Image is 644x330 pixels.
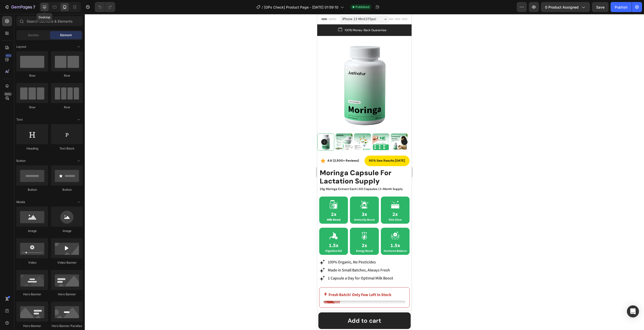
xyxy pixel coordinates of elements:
div: Row [51,105,83,110]
div: 450 [5,54,12,58]
span: [GPs Check] Product Page - [DATE] 01:59:10 [264,5,338,10]
div: Beta [4,92,12,96]
span: Text [16,117,23,122]
span: Button [16,159,26,163]
div: Open Intercom Messenger [627,305,639,317]
div: Button [51,187,83,192]
div: Hero Banner [51,292,83,297]
span: Section [28,33,39,37]
span: Toggle open [75,116,83,124]
div: Row [16,105,48,110]
span: Published [355,5,369,9]
button: Save [592,2,609,12]
span: / [262,5,263,10]
div: Row [16,73,48,78]
div: Hero Banner Parallax [51,324,83,328]
div: Hero Banner [16,292,48,297]
p: 7 [33,4,35,10]
div: Undo/Redo [95,2,115,12]
div: Text Block [51,146,83,151]
span: Toggle open [75,198,83,206]
input: Search Sections & Elements [16,16,83,26]
iframe: Design area [317,14,412,330]
span: Layout [16,44,26,49]
span: Toggle open [75,157,83,165]
div: Publish [615,5,627,10]
div: Button [16,187,48,192]
span: Toggle open [75,43,83,51]
div: Hero Banner [16,324,48,328]
div: Image [51,229,83,233]
span: Element [60,33,72,37]
div: Video [16,260,48,265]
div: Heading [16,146,48,151]
span: 0 product assigned [545,5,579,10]
button: 0 product assigned [541,2,590,12]
button: 7 [2,2,37,12]
button: Publish [611,2,632,12]
div: Image [16,229,48,233]
span: Media [16,200,25,204]
div: Video Banner [51,260,83,265]
div: Row [51,73,83,78]
span: Save [596,5,605,9]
